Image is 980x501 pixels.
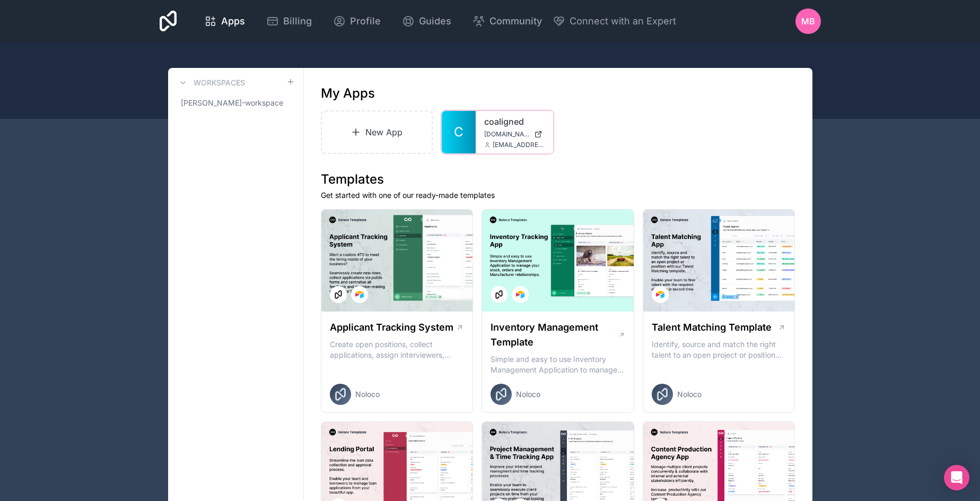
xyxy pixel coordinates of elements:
[493,141,545,149] span: [EMAIL_ADDRESS]
[258,10,320,33] a: Billing
[283,14,312,29] span: Billing
[419,14,451,29] span: Guides
[442,111,476,153] a: C
[484,130,530,139] span: [DOMAIN_NAME]
[355,290,364,299] img: Airtable Logo
[321,85,375,102] h1: My Apps
[330,339,465,360] p: Create open positions, collect applications, assign interviewers, centralise candidate feedback a...
[491,320,618,350] h1: Inventory Management Template
[196,10,253,33] a: Apps
[177,93,295,113] a: [PERSON_NAME]-workspace
[570,14,676,29] span: Connect with an Expert
[464,10,550,33] a: Community
[355,389,380,400] span: Noloco
[677,389,702,400] span: Noloco
[491,354,625,375] p: Simple and easy to use Inventory Management Application to manage your stock, orders and Manufact...
[484,115,545,128] a: coaligned
[944,465,969,490] div: Open Intercom Messenger
[221,14,245,29] span: Apps
[652,339,786,360] p: Identify, source and match the right talent to an open project or position with our Talent Matchi...
[393,10,460,33] a: Guides
[321,110,433,154] a: New App
[516,389,540,400] span: Noloco
[177,76,245,89] a: Workspaces
[350,14,381,29] span: Profile
[194,77,245,88] h3: Workspaces
[652,320,772,335] h1: Talent Matching Template
[516,290,524,299] img: Airtable Logo
[321,190,795,201] p: Get started with one of our ready-made templates
[801,15,815,28] span: MB
[484,130,545,139] a: [DOMAIN_NAME]
[330,320,453,335] h1: Applicant Tracking System
[553,14,676,29] button: Connect with an Expert
[656,290,664,299] img: Airtable Logo
[454,124,463,141] span: C
[325,10,389,33] a: Profile
[321,171,795,188] h1: Templates
[489,14,542,29] span: Community
[181,98,283,108] span: [PERSON_NAME]-workspace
